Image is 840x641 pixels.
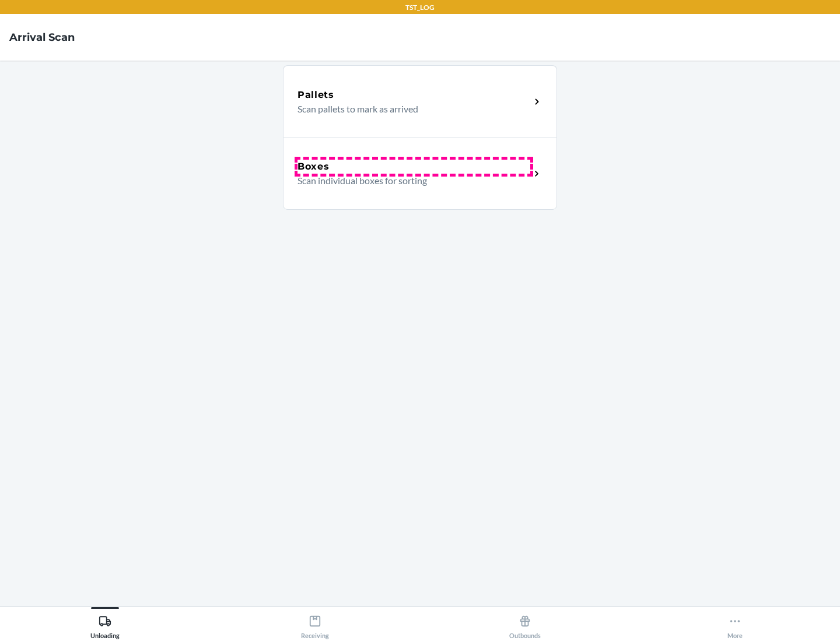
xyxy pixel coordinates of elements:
[90,610,120,639] div: Unloading
[210,607,420,639] button: Receiving
[297,102,521,116] p: Scan pallets to mark as arrived
[405,2,435,13] p: TST_LOG
[420,607,630,639] button: Outbounds
[283,138,557,210] a: BoxesScan individual boxes for sorting
[297,160,330,174] h5: Boxes
[297,88,334,102] h5: Pallets
[301,610,329,639] div: Receiving
[9,30,75,45] h4: Arrival Scan
[727,610,743,639] div: More
[630,607,840,639] button: More
[509,610,541,639] div: Outbounds
[283,65,557,138] a: PalletsScan pallets to mark as arrived
[297,174,521,188] p: Scan individual boxes for sorting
